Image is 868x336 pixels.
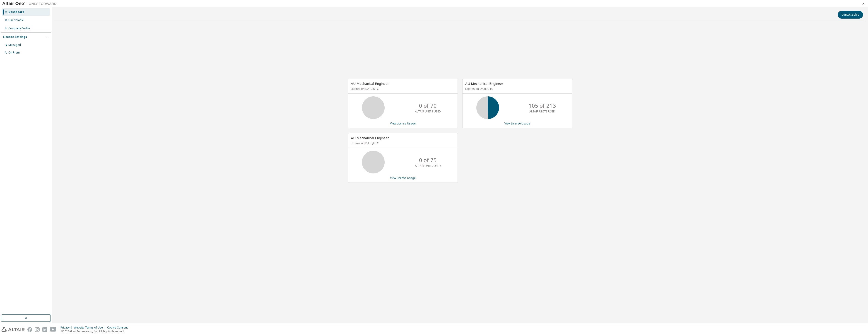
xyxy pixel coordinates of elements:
span: AU Mechanical Engineer [351,81,389,86]
div: On Prem [8,51,20,54]
img: facebook.svg [27,327,32,332]
div: Company Profile [8,27,30,30]
div: Website Terms of Use [74,326,107,329]
div: User Profile [8,18,24,22]
div: Dashboard [8,10,24,14]
p: ALTAIR UNITS USED [529,110,555,113]
img: Altair One [2,1,59,6]
a: View License Usage [390,176,416,180]
span: AU Mechanical Engineer [351,136,389,140]
p: © 2025 Altair Engineering, Inc. All Rights Reserved. [60,329,130,333]
p: ALTAIR UNITS USED [415,164,441,168]
p: Expires on [DATE] UTC [351,87,454,91]
img: linkedin.svg [42,327,47,332]
div: Privacy [60,326,74,329]
p: Expires on [DATE] UTC [351,141,454,145]
p: 0 of 70 [419,102,437,110]
div: Managed [8,43,21,47]
button: Contact Sales [838,11,863,19]
p: 0 of 75 [419,156,437,164]
span: AU Mechanical Engineer [465,81,503,86]
div: License Settings [3,35,27,39]
a: View License Usage [504,122,530,125]
img: instagram.svg [35,327,40,332]
img: altair_logo.svg [1,327,25,332]
a: View License Usage [390,122,416,125]
p: ALTAIR UNITS USED [415,110,441,113]
p: Expires on [DATE] UTC [465,87,568,91]
p: 105 of 213 [529,102,556,110]
div: Cookie Consent [107,326,130,329]
img: youtube.svg [50,327,56,332]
